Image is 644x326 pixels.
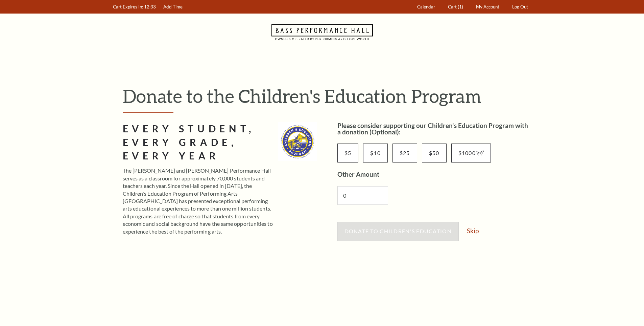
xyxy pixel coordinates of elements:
img: cep_logo_2022_standard_335x335.jpg [278,122,317,161]
input: $5 [337,144,359,162]
p: The [PERSON_NAME] and [PERSON_NAME] Performance Hall serves as a classroom for approximately 70,0... [123,167,273,235]
input: $25 [392,144,417,162]
h1: Donate to the Children's Education Program [123,85,532,107]
span: (1) [458,4,463,9]
span: Donate to Children's Education [344,228,452,234]
input: $1000 [451,144,491,162]
a: Cart (1) [445,0,466,14]
input: $10 [363,144,388,162]
span: Cart Expires In: [113,4,143,9]
a: Skip [467,227,479,234]
span: Cart [448,4,457,9]
h2: Every Student, Every Grade, Every Year [123,122,273,163]
button: Donate to Children's Education [337,222,459,241]
span: My Account [476,4,499,9]
input: $50 [422,144,447,162]
a: Calendar [414,0,438,14]
label: Please consider supporting our Children's Education Program with a donation (Optional): [337,122,528,136]
label: Other Amount [337,170,379,178]
span: Calendar [417,4,435,9]
a: Add Time [160,0,186,14]
a: Log Out [509,0,531,14]
span: 12:33 [144,4,156,9]
a: My Account [473,0,502,14]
